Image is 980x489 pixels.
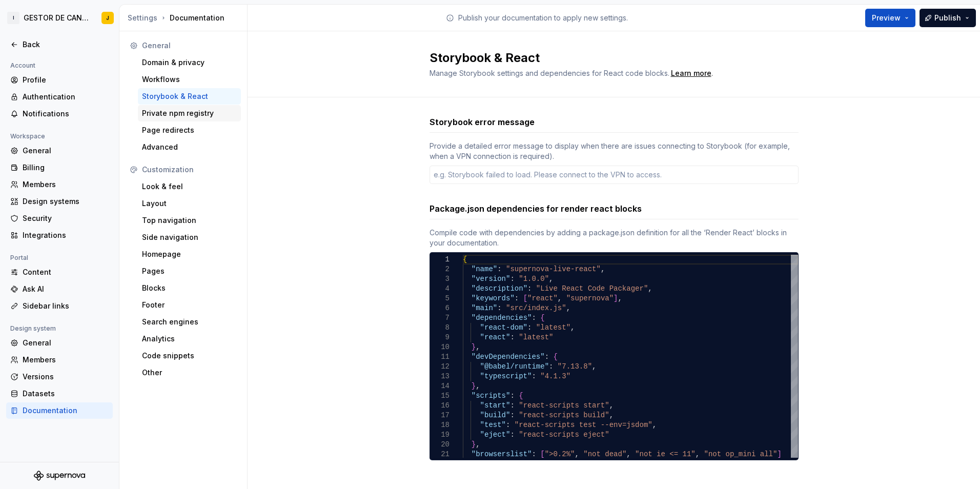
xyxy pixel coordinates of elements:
[23,301,109,311] div: Sidebar links
[23,405,109,416] div: Documentation
[6,193,113,210] a: Design systems
[6,142,113,159] a: General
[128,13,157,23] button: Settings
[138,246,241,262] a: Homepage
[142,74,237,85] div: Workflows
[142,91,237,101] div: Storybook & React
[471,284,527,293] span: "description"
[480,431,510,439] span: "eject"
[6,36,113,53] a: Back
[519,392,523,400] span: {
[540,314,544,322] span: {
[138,195,241,212] a: Layout
[480,411,510,419] span: "build"
[142,125,237,135] div: Page redirects
[471,294,514,302] span: "keywords"
[476,382,480,390] span: ,
[142,165,237,175] div: Customization
[510,333,514,341] span: :
[430,264,450,274] div: 2
[532,450,536,458] span: :
[430,352,450,362] div: 11
[510,411,514,419] span: :
[471,275,510,283] span: "version"
[23,230,109,240] div: Integrations
[142,142,237,152] div: Advanced
[6,352,113,368] a: Members
[138,314,241,330] a: Search engines
[614,294,618,302] span: ]
[480,401,510,410] span: "start"
[23,179,109,190] div: Members
[106,14,109,22] div: J
[138,122,241,138] a: Page redirects
[430,440,450,450] div: 20
[458,13,628,23] p: Publish your documentation to apply new settings.
[583,450,626,458] span: "not dead"
[544,353,548,361] span: :
[23,196,109,207] div: Design systems
[430,274,450,284] div: 3
[777,450,781,458] span: ]
[592,362,596,371] span: ,
[23,389,109,399] div: Datasets
[463,255,467,263] span: {
[24,13,89,23] div: GESTOR DE CANDIDATURAS
[6,210,113,227] a: Security
[138,88,241,105] a: Storybook & React
[430,228,799,248] div: Compile code with dependencies by adding a package.json definition for all the ‘Render React’ blo...
[471,343,475,351] span: }
[519,275,549,283] span: "1.0.0"
[671,68,711,78] a: Learn more
[510,401,514,410] span: :
[138,331,241,347] a: Analytics
[430,411,450,420] div: 17
[527,323,532,332] span: :
[430,342,450,352] div: 10
[652,421,656,429] span: ,
[506,421,510,429] span: :
[471,440,475,449] span: }
[138,364,241,381] a: Other
[557,294,561,302] span: ,
[532,314,536,322] span: :
[430,450,450,459] div: 21
[609,411,613,419] span: ,
[142,266,237,276] div: Pages
[138,263,241,279] a: Pages
[609,401,613,410] span: ,
[138,178,241,195] a: Look & feel
[6,402,113,419] a: Documentation
[128,13,243,23] div: Documentation
[138,348,241,364] a: Code snippets
[471,304,497,312] span: "main"
[6,335,113,351] a: General
[648,284,652,293] span: ,
[23,213,109,223] div: Security
[430,255,450,264] div: 1
[23,75,109,85] div: Profile
[618,294,622,302] span: ,
[480,362,548,371] span: "@babel/runtime"
[626,450,630,458] span: ,
[23,372,109,382] div: Versions
[557,362,591,371] span: "7.13.8"
[142,283,237,293] div: Blocks
[635,450,696,458] span: "not ie <= 11"
[570,323,575,332] span: ,
[6,385,113,402] a: Datasets
[430,362,450,372] div: 12
[138,139,241,155] a: Advanced
[872,13,901,23] span: Preview
[480,333,510,341] span: "react"
[471,353,544,361] span: "devDependencies"
[523,294,527,302] span: [
[23,355,109,365] div: Members
[23,39,109,50] div: Back
[536,284,647,293] span: "Live React Code Packager"
[519,431,609,439] span: "react-scripts eject"
[142,181,237,192] div: Look & feel
[430,69,669,77] span: Manage Storybook settings and dependencies for React code blocks.
[142,334,237,344] div: Analytics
